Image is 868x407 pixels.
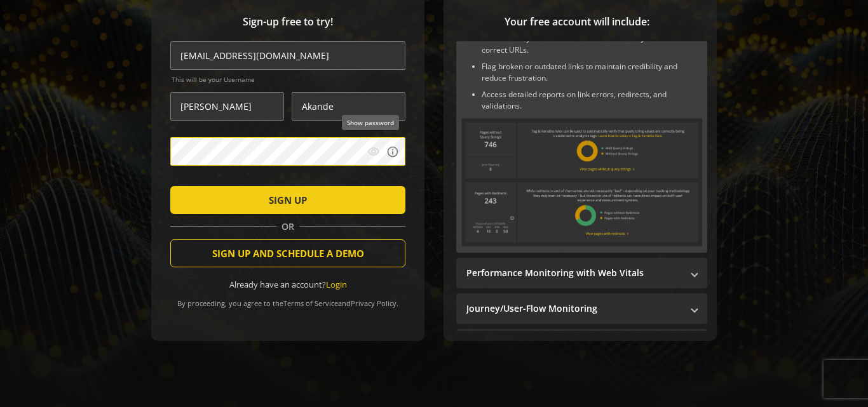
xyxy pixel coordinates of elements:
mat-icon: info [386,145,399,158]
mat-panel-title: Journey/User-Flow Monitoring [466,302,682,315]
li: Automatically check email links to ensure they lead to the correct URLs. [482,33,702,56]
div: Already have an account? [170,279,405,291]
span: OR [276,220,299,233]
mat-icon: visibility [367,145,380,158]
span: SIGN UP AND SCHEDULE A DEMO [212,242,364,265]
a: Terms of Service [283,298,338,308]
input: First Name * [170,92,284,121]
mat-expansion-panel-header: Journey/User-Flow Monitoring [456,293,707,324]
a: Login [326,279,347,290]
span: SIGN UP [269,189,307,211]
span: Your free account will include: [456,15,698,29]
img: Automated Email Link Verification [461,118,702,246]
div: By proceeding, you agree to the and . [170,290,405,308]
input: Email Address (name@work-email.com) * [170,41,405,70]
span: Sign-up free to try! [170,15,405,29]
a: Privacy Policy [351,298,397,308]
button: SIGN UP AND SCHEDULE A DEMO [170,239,405,267]
input: Last Name * [292,92,405,121]
mat-expansion-panel-header: Analytics Validation [456,329,707,359]
div: Automated Email Link Verification [456,33,707,253]
mat-panel-title: Performance Monitoring with Web Vitals [466,267,682,279]
button: SIGN UP [170,186,405,214]
li: Flag broken or outdated links to maintain credibility and reduce frustration. [482,61,702,84]
span: This will be your Username [172,75,405,84]
mat-expansion-panel-header: Performance Monitoring with Web Vitals [456,258,707,288]
li: Access detailed reports on link errors, redirects, and validations. [482,89,702,112]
